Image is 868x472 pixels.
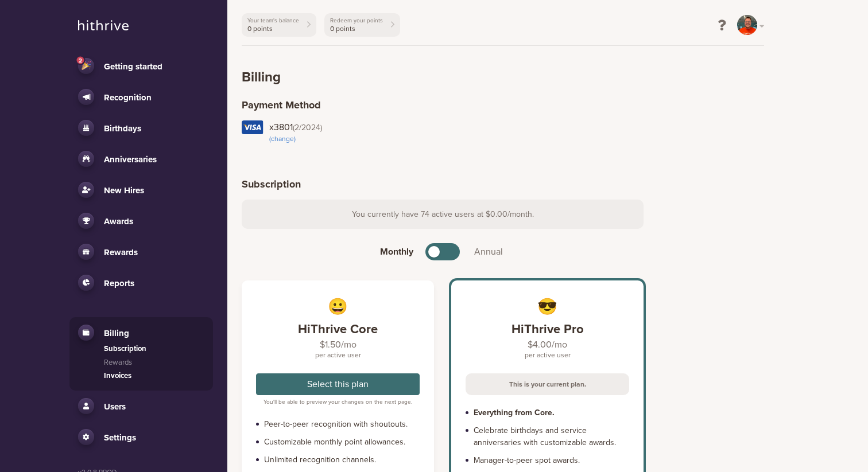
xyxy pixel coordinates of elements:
[256,433,420,451] li: Customizable monthly point allowances.
[328,295,348,319] i: 😀
[104,401,126,412] span: Users
[293,123,322,132] small: (2/2024)
[104,123,141,134] span: Birthdays
[242,200,644,229] div: You currently have 74 active users at $0.00/month.
[377,245,417,259] span: Monthly
[104,185,144,196] span: New Hires
[242,69,281,86] h1: Billing
[78,182,204,198] a: New Hires
[104,432,136,443] span: Settings
[104,216,133,227] span: Awards
[104,92,152,103] span: Recognition
[256,398,420,407] div: You'll be able to preview your changes on the next page.
[256,340,420,359] h4: $1.50/mo
[78,429,204,445] a: Settings
[78,151,204,167] a: Anniversaries
[466,422,629,451] li: Celebrate birthdays and service anniversaries with customizable awards.
[242,13,316,37] a: Your team's balance0 points
[466,351,629,359] small: per active user
[256,322,420,337] h3: HiThrive Core
[242,178,301,191] h2: Subscription
[77,57,84,64] div: 2
[104,154,157,165] span: Anniversaries
[78,244,204,260] a: Rewards
[242,99,321,112] h2: Payment Method
[104,328,129,338] span: Billing
[78,275,204,291] a: Reports
[474,408,555,418] strong: Everything from Core.
[466,340,629,359] h4: $4.00/mo
[269,120,322,131] div: x3801
[82,61,91,70] img: tada.a1a1420b.png
[78,20,129,30] img: hithrive-logo.9746416d.svg
[466,451,629,469] li: Manager-to-peer spot awards.
[78,58,204,74] a: 2Getting started
[26,8,50,18] span: Help
[256,351,420,359] small: per active user
[256,373,420,395] button: Select this plan
[509,380,586,388] strong: This is your current plan.
[78,120,204,136] a: Birthdays
[330,25,383,33] span: 0 points
[537,295,558,319] i: 😎
[104,61,162,72] span: Getting started
[78,89,204,105] a: Recognition
[78,213,204,229] a: Awards
[324,13,400,37] a: Redeem your points0 points
[466,322,629,337] h3: HiThrive Pro
[247,25,299,33] span: 0 points
[104,278,134,288] span: Reports
[269,135,296,142] a: (change)
[78,325,204,341] a: Billing
[104,247,138,258] span: Rewards
[256,451,420,469] li: Unlimited recognition channels.
[104,344,204,355] a: Subscription
[104,357,204,369] a: Rewards
[78,398,204,414] a: Users
[104,370,204,382] a: Invoices
[256,415,420,433] li: Peer-to-peer recognition with shoutouts.
[468,245,509,259] span: Annual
